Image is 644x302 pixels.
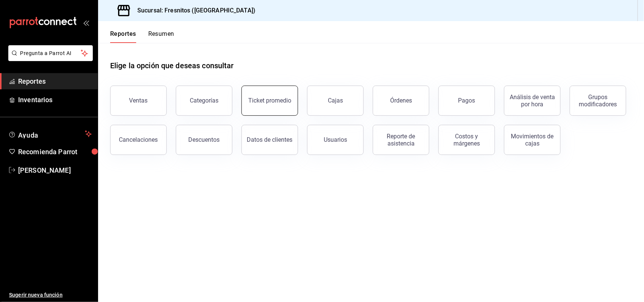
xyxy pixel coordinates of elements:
button: Análisis de venta por hora [504,86,561,116]
div: Categorías [190,97,218,104]
button: Resumen [148,30,174,43]
button: Reporte de asistencia [373,125,429,155]
a: Pregunta a Parrot AI [5,55,93,63]
div: Pagos [458,97,475,104]
div: Análisis de venta por hora [509,94,556,108]
div: Reporte de asistencia [378,133,424,147]
span: Inventarios [18,95,92,105]
div: navigation tabs [110,30,174,43]
button: Categorías [176,86,232,116]
div: Ventas [129,97,148,104]
button: Cancelaciones [110,125,167,155]
div: Usuarios [324,136,347,143]
div: Movimientos de cajas [509,133,556,147]
span: Recomienda Parrot [18,147,92,157]
span: [PERSON_NAME] [18,165,92,175]
span: Sugerir nueva función [9,291,92,299]
div: Grupos modificadores [575,94,621,108]
h3: Sucursal: Fresnitos ([GEOGRAPHIC_DATA]) [131,6,255,15]
div: Datos de clientes [247,136,293,143]
button: Usuarios [307,125,364,155]
div: Ticket promedio [248,97,291,104]
button: Ventas [110,86,167,116]
h1: Elige la opción que deseas consultar [110,60,234,71]
span: Reportes [18,76,92,86]
div: Órdenes [390,97,412,104]
button: Descuentos [176,125,232,155]
span: Pregunta a Parrot AI [20,49,81,57]
div: Costos y márgenes [443,133,490,147]
button: Grupos modificadores [570,86,626,116]
button: Ticket promedio [241,86,298,116]
button: Movimientos de cajas [504,125,561,155]
div: Cajas [328,97,343,104]
button: Pagos [438,86,495,116]
button: Órdenes [373,86,429,116]
button: Cajas [307,86,364,116]
button: open_drawer_menu [83,20,89,26]
button: Reportes [110,30,136,43]
button: Datos de clientes [241,125,298,155]
div: Cancelaciones [119,136,158,143]
span: Ayuda [18,129,82,138]
button: Costos y márgenes [438,125,495,155]
div: Descuentos [189,136,220,143]
button: Pregunta a Parrot AI [8,45,93,61]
